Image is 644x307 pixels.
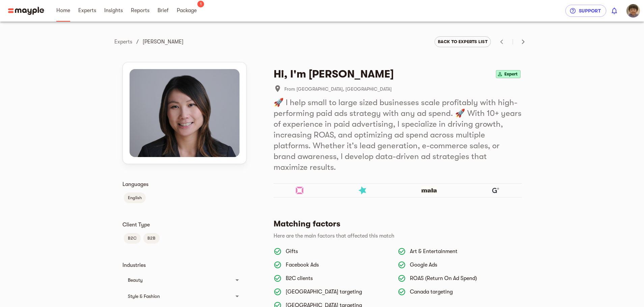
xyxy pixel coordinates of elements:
button: show 0 new notifications [606,3,622,19]
div: Style & Fashion [122,288,247,304]
p: Client Type [122,221,247,229]
span: Back to experts list [438,38,487,46]
p: Industries [122,261,247,269]
span: English [124,194,146,202]
span: Reports [131,6,149,14]
span: From [GEOGRAPHIC_DATA], [GEOGRAPHIC_DATA] [284,85,522,93]
p: Art & Entertainment [410,247,516,255]
div: Beauty [122,272,247,288]
h5: 🚀 I help small to large sized businesses scale profitably with high-performing paid ads strategy ... [274,97,522,173]
p: Google Ads [410,261,516,269]
p: Gifts [286,247,392,255]
img: xq0JCOV1TgOF2L1G3ym1 [626,4,640,18]
div: LCDShop [274,186,326,194]
p: Here are the main factors that affected this match [274,232,516,240]
span: Home [56,6,70,14]
span: Experts [78,6,96,14]
p: ROAS (Return On Ad Spend) [410,274,516,282]
span: Expert [502,70,520,78]
span: Package [177,6,197,14]
span: Brief [158,6,169,14]
div: Beauty [128,276,229,284]
button: Back to experts list [435,36,491,47]
div: Style & Fashion [128,292,229,300]
p: Languages [122,180,247,188]
div: Gozney [470,186,522,194]
span: B2C [124,234,141,242]
div: Mala The Brand [399,186,459,194]
div: A Fan For Life [336,186,389,194]
img: Main logo [8,7,44,15]
span: / [136,38,139,46]
p: [PERSON_NAME] [143,38,184,46]
p: [GEOGRAPHIC_DATA] targeting [286,288,392,296]
a: Experts [114,39,132,45]
span: 1 [197,1,204,7]
h5: Matching factors [274,218,516,229]
span: Insights [104,6,123,14]
span: B2B [143,234,160,242]
p: Facebook Ads [286,261,392,269]
h4: Hi, I'm [PERSON_NAME] [274,67,394,81]
p: B2C clients [286,274,392,282]
button: Support [565,5,606,17]
span: Support [571,7,601,15]
p: Canada targeting [410,288,516,296]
